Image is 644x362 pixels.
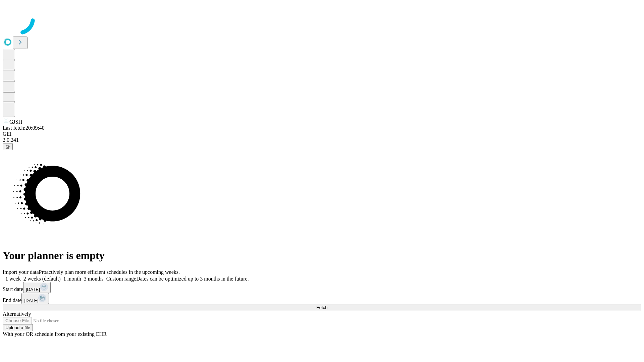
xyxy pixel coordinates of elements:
[3,311,31,317] span: Alternatively
[136,276,249,282] span: Dates can be optimized up to 3 months in the future.
[21,293,49,304] button: [DATE]
[39,269,180,275] span: Proactively plan more efficient schedules in the upcoming weeks.
[3,137,641,143] div: 2.0.241
[106,276,136,282] span: Custom range
[3,282,641,293] div: Start date
[3,249,641,262] h1: Your planner is empty
[316,305,327,310] span: Fetch
[3,324,33,331] button: Upload a file
[3,125,45,131] span: Last fetch: 20:09:40
[3,293,641,304] div: End date
[3,269,39,275] span: Import your data
[3,331,107,337] span: With your OR schedule from your existing EHR
[63,276,81,282] span: 1 month
[84,276,104,282] span: 3 months
[5,144,10,149] span: @
[24,298,38,303] span: [DATE]
[23,282,51,293] button: [DATE]
[9,119,22,125] span: GJSH
[23,276,61,282] span: 2 weeks (default)
[3,131,641,137] div: GEI
[5,276,21,282] span: 1 week
[3,304,641,311] button: Fetch
[3,143,13,150] button: @
[26,287,40,292] span: [DATE]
